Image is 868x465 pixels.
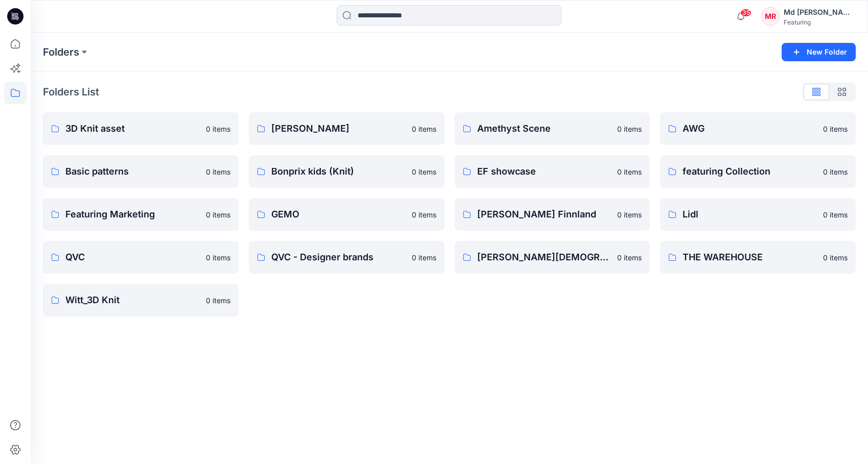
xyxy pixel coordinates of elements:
span: 35 [740,9,752,17]
a: Folders [43,45,79,59]
p: GEMO [271,207,406,222]
p: [PERSON_NAME][DEMOGRAPHIC_DATA]'s Personal Zone [477,250,612,264]
p: Folders List [43,84,99,100]
p: 0 items [823,252,848,263]
a: [PERSON_NAME][DEMOGRAPHIC_DATA]'s Personal Zone0 items [455,241,650,274]
p: Featuring Marketing [65,207,200,222]
p: 0 items [206,166,230,177]
a: 3D Knit asset0 items [43,112,239,145]
p: QVC - Designer brands [271,250,406,264]
p: 0 items [823,166,848,177]
p: 0 items [617,252,642,263]
p: AWG [683,121,817,136]
p: QVC [65,250,200,264]
a: featuring Collection0 items [660,155,856,188]
p: 0 items [617,209,642,220]
a: QVC0 items [43,241,239,274]
a: Featuring Marketing0 items [43,198,239,231]
button: New Folder [782,43,856,61]
a: [PERSON_NAME]0 items [249,112,444,145]
p: 0 items [412,252,436,263]
a: [PERSON_NAME] Finnland0 items [455,198,650,231]
p: 0 items [823,124,848,134]
p: THE WAREHOUSE [683,250,817,264]
p: Bonprix kids (Knit) [271,164,406,179]
a: AWG0 items [660,112,856,145]
p: 0 items [412,166,436,177]
p: [PERSON_NAME] [271,121,406,136]
div: Featuring [784,18,855,26]
p: 0 items [206,124,230,134]
p: 0 items [617,166,642,177]
div: Md [PERSON_NAME][DEMOGRAPHIC_DATA] [784,6,855,18]
p: EF showcase [477,164,612,179]
div: MR [761,7,780,26]
p: 3D Knit asset [65,121,200,136]
p: 0 items [206,209,230,220]
a: Bonprix kids (Knit)0 items [249,155,444,188]
p: Amethyst Scene [477,121,612,136]
p: 0 items [206,295,230,306]
p: [PERSON_NAME] Finnland [477,207,612,222]
p: 0 items [412,124,436,134]
a: THE WAREHOUSE0 items [660,241,856,274]
p: 0 items [617,124,642,134]
p: 0 items [412,209,436,220]
p: Basic patterns [65,164,200,179]
a: QVC - Designer brands0 items [249,241,444,274]
a: Witt_3D Knit0 items [43,284,239,316]
a: GEMO0 items [249,198,444,231]
a: EF showcase0 items [455,155,650,188]
p: Witt_3D Knit [65,293,200,307]
p: 0 items [206,252,230,263]
a: Amethyst Scene0 items [455,112,650,145]
a: Basic patterns0 items [43,155,239,188]
p: Lidl [683,207,817,222]
p: 0 items [823,209,848,220]
a: Lidl0 items [660,198,856,231]
p: featuring Collection [683,164,817,179]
